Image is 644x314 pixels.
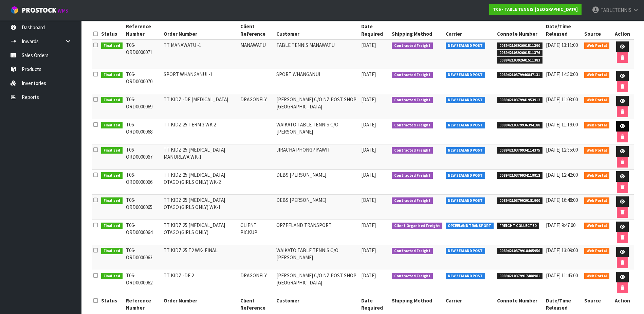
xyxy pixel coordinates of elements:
[584,42,609,49] span: Web Portal
[99,295,124,313] th: Status
[101,122,123,129] span: Finalised
[101,273,123,280] span: Finalised
[392,72,433,78] span: Contracted Freight
[275,94,360,119] td: [PERSON_NAME] C/O NZ POST SHOP [GEOGRAPHIC_DATA]
[275,194,360,220] td: DEBS [PERSON_NAME]
[275,270,360,295] td: [PERSON_NAME] C/O NZ POST SHOP [GEOGRAPHIC_DATA]
[544,21,583,39] th: Date/Time Released
[446,72,485,78] span: NEW ZEALAND POST
[546,146,578,153] span: [DATE] 12:35:00
[497,248,542,255] span: 00894210379918405956
[584,72,609,78] span: Web Portal
[239,39,275,69] td: MANAWATU
[361,172,376,178] span: [DATE]
[392,223,442,229] span: Client Organised Freight
[583,21,611,39] th: Source
[275,144,360,169] td: JIRACHA PHONGPIYAWIT
[162,194,238,220] td: TT KIDZ 25 [MEDICAL_DATA] OTAGO (GIRLS ONLY) WK-1
[493,6,578,12] strong: T06 - TABLE TENNIS [GEOGRAPHIC_DATA]
[392,273,433,280] span: Contracted Freight
[124,119,162,144] td: T06-ORD0000068
[497,147,542,154] span: 00894210379934114375
[239,220,275,245] td: CLIENT PICKUP
[546,71,578,77] span: [DATE] 14:50:00
[162,94,238,119] td: TT KIDZ -DF [MEDICAL_DATA]
[162,220,238,245] td: TT KIDZ 25 [MEDICAL_DATA] OTAGO (GIRLS ONLY)
[497,172,542,179] span: 00894210379934119912
[101,42,123,49] span: Finalised
[239,295,275,313] th: Client Reference
[446,42,485,49] span: NEW ZEALAND POST
[546,96,578,103] span: [DATE] 11:03:00
[99,21,124,39] th: Status
[275,295,360,313] th: Customer
[162,39,238,69] td: TT MANAWATU -1
[584,197,609,204] span: Web Portal
[611,21,634,39] th: Action
[446,197,485,204] span: NEW ZEALAND POST
[124,94,162,119] td: T06-ORD0000069
[124,245,162,270] td: T06-ORD0000063
[546,42,578,48] span: [DATE] 13:11:00
[124,194,162,220] td: T06-ORD0000065
[392,248,433,255] span: Contracted Freight
[446,122,485,129] span: NEW ZEALAND POST
[392,42,433,49] span: Contracted Freight
[162,295,238,313] th: Order Number
[444,21,496,39] th: Carrier
[101,223,123,229] span: Finalised
[361,197,376,203] span: [DATE]
[497,197,542,204] span: 00894210379929181900
[361,96,376,103] span: [DATE]
[124,295,162,313] th: Reference Number
[497,97,542,104] span: 00894210379941953912
[124,69,162,94] td: T06-ORD0000070
[390,21,444,39] th: Shipping Method
[446,223,494,229] span: OPZEELAND TRANSPORT
[275,245,360,270] td: WAIKATO TABLE TENNIS C/O [PERSON_NAME]
[124,270,162,295] td: T06-ORD0000062
[124,169,162,194] td: T06-ORD0000066
[497,122,542,129] span: 00894210379936394188
[275,169,360,194] td: DEBS [PERSON_NAME]
[275,220,360,245] td: OPZEELAND TRANSPORT
[361,146,376,153] span: [DATE]
[497,72,542,78] span: 00894210379946847131
[275,39,360,69] td: TABLE TENNIS MANAWATU
[22,6,56,15] span: ProStock
[446,147,485,154] span: NEW ZEALAND POST
[124,220,162,245] td: T06-ORD0000064
[101,97,123,104] span: Finalised
[497,42,542,49] span: 00894210392601511390
[584,147,609,154] span: Web Portal
[101,72,123,78] span: Finalised
[239,94,275,119] td: DRAGONFLY
[361,247,376,254] span: [DATE]
[584,248,609,255] span: Web Portal
[392,197,433,204] span: Contracted Freight
[361,121,376,128] span: [DATE]
[124,39,162,69] td: T06-ORD0000071
[390,295,444,313] th: Shipping Method
[361,42,376,48] span: [DATE]
[546,197,578,203] span: [DATE] 16:48:00
[101,147,123,154] span: Finalised
[497,57,542,64] span: 00894210392601511383
[162,169,238,194] td: TT KIDZ 25 [MEDICAL_DATA] OTAGO (GIRLS ONLY) WK-2
[446,273,485,280] span: NEW ZEALAND POST
[497,273,542,280] span: 00894210379917488981
[162,144,238,169] td: TT KIDZ 25 [MEDICAL_DATA] MANUREWA WK-1
[361,222,376,228] span: [DATE]
[584,273,609,280] span: Web Portal
[239,270,275,295] td: DRAGONFLY
[583,295,611,313] th: Source
[162,21,238,39] th: Order Number
[544,295,583,313] th: Date/Time Released
[444,295,496,313] th: Carrier
[275,69,360,94] td: SPORT WHANGANUI
[392,122,433,129] span: Contracted Freight
[546,272,578,279] span: [DATE] 11:45:00
[361,272,376,279] span: [DATE]
[162,245,238,270] td: TT KIDZ 25 T2 WK- FINAL
[546,121,578,128] span: [DATE] 11:19:00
